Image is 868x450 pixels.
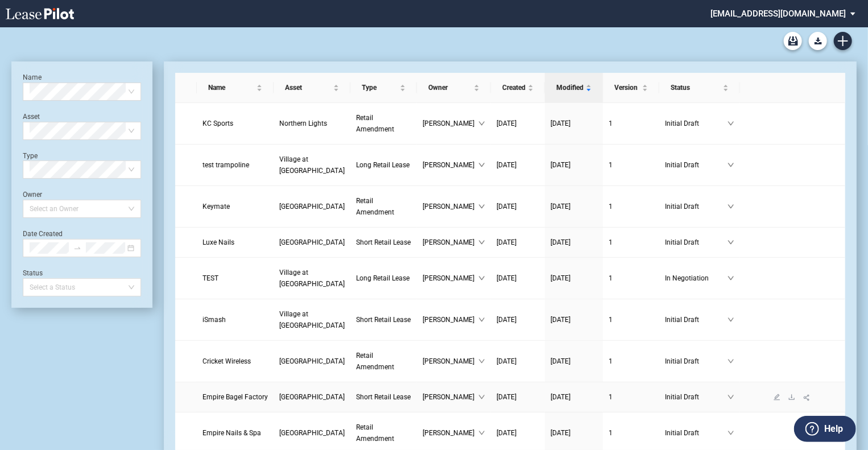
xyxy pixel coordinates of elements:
[478,358,485,365] span: down
[551,159,597,171] a: [DATE]
[202,159,268,171] a: test trampoline
[197,73,274,103] th: Name
[202,357,251,365] span: Cricket Wireless
[497,273,539,284] a: [DATE]
[609,393,613,401] span: 1
[356,238,411,246] span: Short Retail Lease
[23,191,42,199] label: Owner
[551,274,571,282] span: [DATE]
[551,356,597,367] a: [DATE]
[665,314,728,325] span: Initial Draft
[609,118,654,129] a: 1
[356,352,394,371] span: Retail Amendment
[423,356,478,367] span: [PERSON_NAME]
[609,314,654,325] a: 1
[356,237,411,248] a: Short Retail Lease
[609,391,654,403] a: 1
[551,393,571,401] span: [DATE]
[497,159,539,171] a: [DATE]
[609,273,654,284] a: 1
[728,430,734,436] span: down
[274,73,350,103] th: Asset
[497,316,516,324] span: [DATE]
[73,244,81,252] span: to
[478,120,485,127] span: down
[728,394,734,401] span: down
[551,427,597,439] a: [DATE]
[202,274,218,282] span: TEST
[356,197,394,216] span: Retail Amendment
[824,422,843,436] label: Help
[356,423,394,443] span: Retail Amendment
[609,316,613,324] span: 1
[497,161,516,169] span: [DATE]
[428,82,472,93] span: Owner
[551,237,597,248] a: [DATE]
[497,427,539,439] a: [DATE]
[665,391,728,403] span: Initial Draft
[202,203,230,210] span: Keymate
[356,316,411,324] span: Short Retail Lease
[202,237,268,248] a: Luxe Nails
[497,429,516,437] span: [DATE]
[497,274,516,282] span: [DATE]
[805,32,830,50] md-menu: Download Blank Form List
[770,393,784,401] a: edit
[556,82,584,93] span: Modified
[279,118,345,129] a: Northern Lights
[551,429,571,437] span: [DATE]
[665,427,728,439] span: Initial Draft
[609,201,654,212] a: 1
[202,314,268,325] a: iSmash
[279,119,327,127] span: Northern Lights
[202,427,268,439] a: Empire Nails & Spa
[551,203,571,210] span: [DATE]
[202,118,268,129] a: KC Sports
[423,273,478,284] span: [PERSON_NAME]
[497,391,539,403] a: [DATE]
[665,201,728,212] span: Initial Draft
[665,159,728,171] span: Initial Draft
[350,73,417,103] th: Type
[551,238,571,246] span: [DATE]
[728,162,734,168] span: down
[551,391,597,403] a: [DATE]
[551,357,571,365] span: [DATE]
[23,113,40,121] label: Asset
[728,275,734,282] span: down
[609,427,654,439] a: 1
[356,274,410,282] span: Long Retail Lease
[671,82,721,93] span: Status
[609,159,654,171] a: 1
[279,391,345,403] a: [GEOGRAPHIC_DATA]
[478,394,485,401] span: down
[609,429,613,437] span: 1
[356,195,411,218] a: Retail Amendment
[834,32,852,50] a: Create new document
[551,119,571,127] span: [DATE]
[809,32,827,50] button: Download Blank Form
[23,73,42,81] label: Name
[609,357,613,365] span: 1
[279,427,345,439] a: [GEOGRAPHIC_DATA]
[202,238,234,246] span: Luxe Nails
[603,73,659,103] th: Version
[478,162,485,168] span: down
[356,422,411,444] a: Retail Amendment
[478,203,485,210] span: down
[279,154,345,176] a: Village at [GEOGRAPHIC_DATA]
[478,239,485,246] span: down
[279,310,345,329] span: Village at Allen
[491,73,545,103] th: Created
[356,161,410,169] span: Long Retail Lease
[478,430,485,436] span: down
[202,316,226,324] span: iSmash
[728,316,734,323] span: down
[279,267,345,290] a: Village at [GEOGRAPHIC_DATA]
[73,244,81,252] span: swap-right
[423,201,478,212] span: [PERSON_NAME]
[202,356,268,367] a: Cricket Wireless
[545,73,603,103] th: Modified
[285,82,331,93] span: Asset
[362,82,398,93] span: Type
